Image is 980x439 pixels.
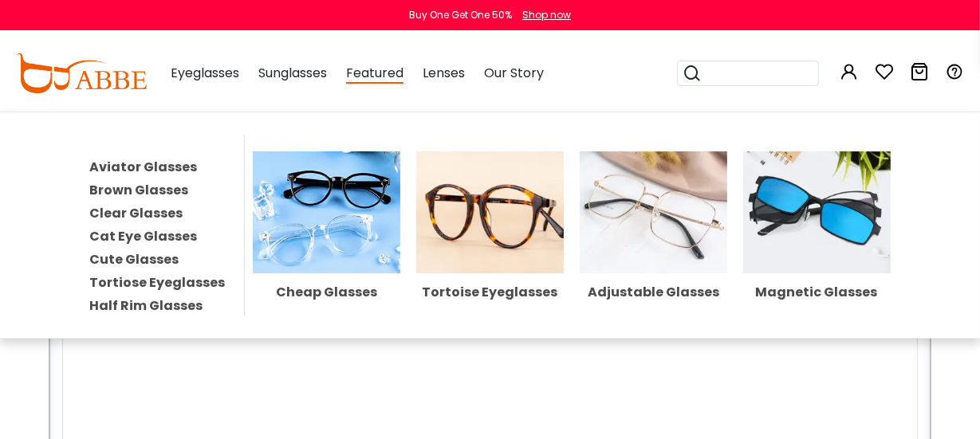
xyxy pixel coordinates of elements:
div: Buy One Get One 50% [409,8,512,22]
span: Lenses [423,64,465,82]
img: Tortoise Eyeglasses [416,151,564,273]
img: Magnetic Glasses [743,151,891,273]
a: Brown Glasses [89,181,188,199]
div: Magnetic Glasses [743,286,891,299]
a: Cheap Glasses [253,202,400,299]
a: Tortiose Eyeglasses [89,273,225,292]
span: Featured [346,64,403,84]
a: Magnetic Glasses [743,202,891,299]
a: Tortoise Eyeglasses [416,202,564,299]
div: Cheap Glasses [253,286,400,299]
div: Tortoise Eyeglasses [416,286,564,299]
a: Cute Glasses [89,250,179,268]
a: Adjustable Glasses [580,202,727,299]
img: Adjustable Glasses [580,151,727,273]
a: Shop now [514,8,571,22]
div: Adjustable Glasses [580,286,727,299]
a: Aviator Glasses [89,158,197,176]
img: Cheap Glasses [253,151,400,273]
img: abbeglasses.com [16,53,147,93]
a: Clear Glasses [89,204,183,222]
span: Eyeglasses [171,64,239,82]
span: Our Story [484,64,544,82]
div: Shop now [522,8,571,22]
a: Half Rim Glasses [89,296,203,315]
span: Sunglasses [258,64,327,82]
a: Cat Eye Glasses [89,227,197,245]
